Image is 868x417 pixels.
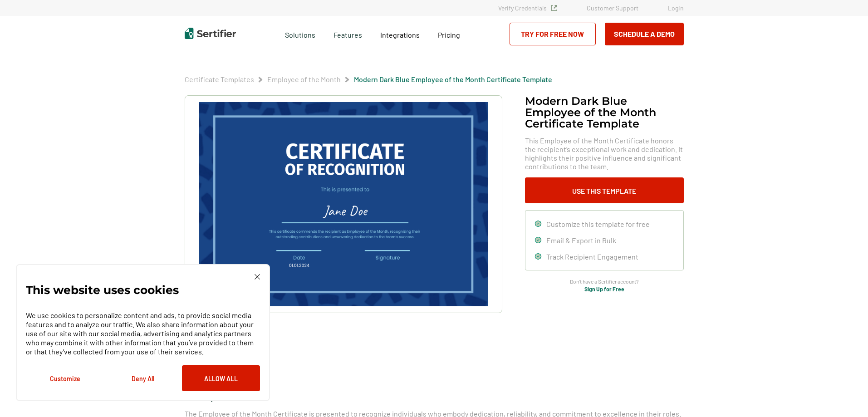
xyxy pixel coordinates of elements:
[510,23,596,45] a: Try for Free Now
[438,30,460,39] span: Pricing
[525,95,684,129] h1: Modern Dark Blue Employee of the Month Certificate Template
[546,236,616,245] span: Email & Export in Bulk
[354,75,552,84] span: Modern Dark Blue Employee of the Month Certificate Template
[823,373,868,417] iframe: Chat Widget
[587,4,638,12] a: Customer Support
[185,28,236,39] img: Sertifier | Digital Credentialing Platform
[267,75,341,83] a: Employee of the Month
[185,75,254,83] a: Certificate Templates
[546,252,638,261] span: Track Recipient Engagement
[26,285,179,294] p: This website uses cookies
[525,136,684,171] span: This Employee of the Month Certificate honors the recipient’s exceptional work and dedication. It...
[498,4,557,12] a: Verify Credentials
[26,311,260,356] p: We use cookies to personalize content and ads, to provide social media features and to analyze ou...
[525,177,684,203] button: Use This Template
[333,28,362,39] span: Features
[267,75,341,84] span: Employee of the Month
[255,274,260,280] img: Cookie Popup Close
[546,220,650,228] span: Customize this template for free
[26,365,104,391] button: Customize
[185,75,552,84] div: Breadcrumb
[438,28,460,39] a: Pricing
[104,365,182,391] button: Deny All
[354,75,552,83] a: Modern Dark Blue Employee of the Month Certificate Template
[380,28,420,39] a: Integrations
[285,28,315,39] span: Solutions
[199,102,487,306] img: Modern Dark Blue Employee of the Month Certificate Template
[570,277,639,286] span: Don’t have a Sertifier account?
[551,5,557,11] img: Verified
[584,286,624,292] a: Sign Up for Free
[182,365,260,391] button: Allow All
[605,23,684,45] button: Schedule a Demo
[380,30,420,39] span: Integrations
[668,4,684,12] a: Login
[185,75,254,84] span: Certificate Templates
